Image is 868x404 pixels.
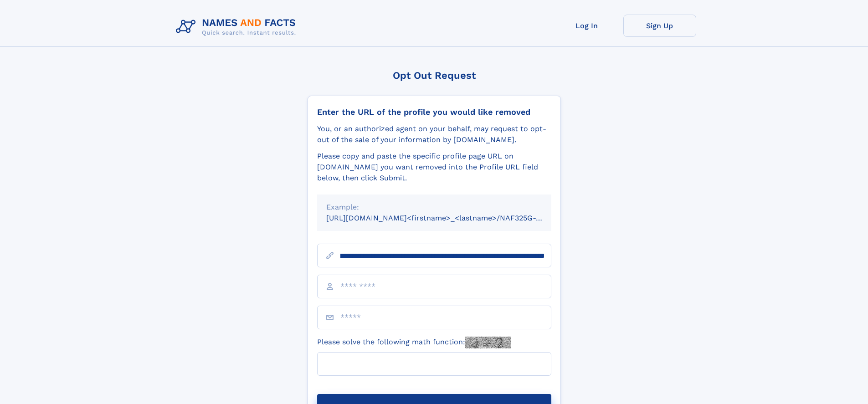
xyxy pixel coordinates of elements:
[317,107,551,117] div: Enter the URL of the profile you would like removed
[317,151,551,184] div: Please copy and paste the specific profile page URL on [DOMAIN_NAME] you want removed into the Pr...
[308,70,561,81] div: Opt Out Request
[550,15,623,37] a: Log In
[326,202,542,213] div: Example:
[623,15,696,37] a: Sign Up
[317,123,551,145] div: You, or an authorized agent on your behalf, may request to opt-out of the sale of your informatio...
[326,214,569,222] small: [URL][DOMAIN_NAME]<firstname>_<lastname>/NAF325G-xxxxxxxx
[172,15,303,39] img: Logo Names and Facts
[317,337,511,348] label: Please solve the following math function:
